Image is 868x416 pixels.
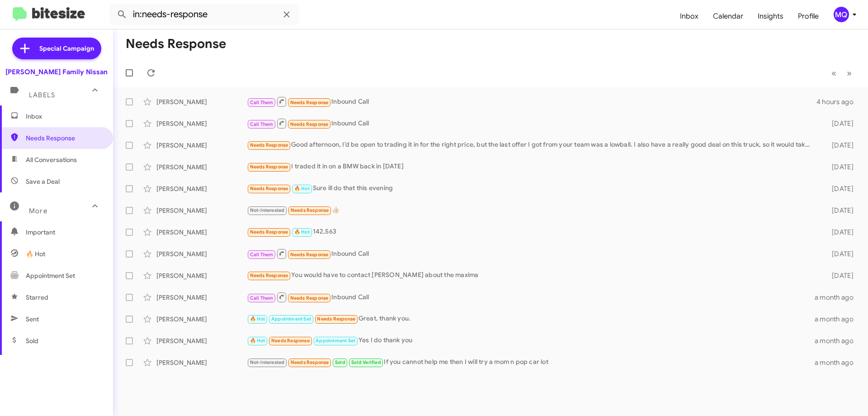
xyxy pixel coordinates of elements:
span: Needs Response [250,186,288,191]
span: Needs Response [291,207,329,213]
div: Good afternoon, I’d be open to trading it in for the right price, but the last offer I got from y... [247,140,817,150]
span: Not-Interested [250,207,285,213]
div: [PERSON_NAME] [156,184,247,193]
div: [DATE] [817,184,861,193]
div: [PERSON_NAME] [156,271,247,280]
h1: Needs Response [126,37,226,51]
span: Needs Response [290,252,329,258]
nav: Page navigation example [826,64,857,82]
div: Yes I do thank you [247,335,815,346]
span: 🔥 Hot [294,186,310,191]
div: [DATE] [817,271,861,280]
div: [PERSON_NAME] [156,119,247,128]
div: [PERSON_NAME] Family Nissan [5,67,108,77]
div: I traded it in on a BMW back in [DATE] [247,162,817,172]
div: [PERSON_NAME] [156,163,247,172]
span: Needs Response [290,100,329,105]
a: Inbox [673,3,706,29]
span: Needs Response [291,359,329,365]
span: Special Campaign [39,44,94,53]
span: All Conversations [26,155,77,164]
button: Next [841,64,857,82]
div: a month ago [815,336,861,345]
span: Needs Response [271,338,310,344]
span: Needs Response [26,134,103,143]
span: Needs Response [250,229,288,235]
span: Sold Verified [351,359,381,365]
div: a month ago [815,358,861,367]
div: You would have to contact [PERSON_NAME] about the maxima [247,270,817,281]
div: a month ago [815,315,861,324]
div: [PERSON_NAME] [156,97,247,106]
div: Inbound Call [247,118,817,129]
button: Previous [826,64,842,82]
div: [PERSON_NAME] [156,358,247,367]
span: Call Them [250,252,274,258]
span: Sent [26,315,39,324]
input: Search [109,4,299,25]
span: Important [26,228,103,237]
span: More [29,207,47,215]
div: If you cannot help me then I will try a mom n pop car lot [247,357,815,368]
div: [DATE] [817,249,861,258]
div: [PERSON_NAME] [156,293,247,302]
div: [PERSON_NAME] [156,228,247,237]
div: [DATE] [817,141,861,150]
span: Starred [26,293,48,302]
span: Not-Interested [250,359,285,365]
span: « [831,67,836,79]
div: [DATE] [817,163,861,172]
span: Needs Response [250,142,288,148]
span: Needs Response [250,164,288,170]
div: [DATE] [817,119,861,128]
div: [DATE] [817,206,861,215]
span: 🔥 Hot [250,338,265,344]
span: Appointment Set [271,316,311,322]
span: Labels [29,91,55,99]
span: Call Them [250,295,274,301]
div: Inbound Call [247,248,817,259]
span: Needs Response [290,121,329,127]
div: Inbound Call [247,96,816,107]
div: 142,563 [247,227,817,237]
div: a month ago [815,293,861,302]
span: » [847,67,852,79]
span: Appointment Set [316,338,355,344]
a: Calendar [706,3,750,29]
span: 🔥 Hot [294,229,310,235]
span: Save a Deal [26,177,60,186]
span: Call Them [250,100,274,105]
a: Profile [791,3,826,29]
span: Needs Response [317,316,355,322]
span: Needs Response [290,295,329,301]
button: MQ [826,7,858,22]
div: Sure ill do that this evening [247,183,817,194]
span: 🔥 Hot [250,316,265,322]
div: [PERSON_NAME] [156,206,247,215]
div: [PERSON_NAME] [156,315,247,324]
span: Needs Response [250,273,288,278]
span: Inbox [26,112,103,121]
div: Great, thank you. [247,314,815,324]
a: Special Campaign [12,38,101,59]
div: Inbound Call [247,292,815,303]
a: Insights [750,3,791,29]
div: 👍🏼 [247,205,817,215]
span: Appointment Set [26,271,75,280]
div: MQ [834,7,849,22]
span: Call Them [250,121,274,127]
div: [PERSON_NAME] [156,336,247,345]
div: [DATE] [817,228,861,237]
div: [PERSON_NAME] [156,141,247,150]
span: Sold [26,336,38,345]
span: Sold [335,359,345,365]
div: [PERSON_NAME] [156,249,247,258]
div: 4 hours ago [816,97,861,106]
span: 🔥 Hot [26,249,45,258]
